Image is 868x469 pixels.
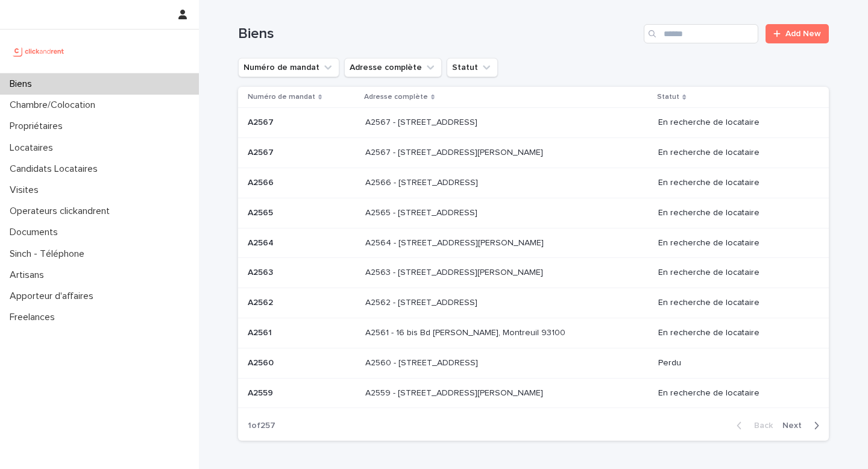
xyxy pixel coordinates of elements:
tr: A2563A2563 A2563 - [STREET_ADDRESS][PERSON_NAME]A2563 - [STREET_ADDRESS][PERSON_NAME] En recherch... [238,258,829,288]
p: A2560 [248,356,276,368]
p: En recherche de locataire [658,268,810,278]
span: Back [747,421,773,430]
p: Candidats Locataires [5,163,107,175]
tr: A2561A2561 A2561 - 16 bis Bd [PERSON_NAME], Montreuil 93100A2561 - 16 bis Bd [PERSON_NAME], Montr... [238,318,829,348]
p: A2562 - [STREET_ADDRESS] [365,295,480,308]
a: Add New [766,24,829,43]
p: En recherche de locataire [658,388,810,398]
button: Adresse complète [344,58,442,77]
tr: A2565A2565 A2565 - [STREET_ADDRESS]A2565 - [STREET_ADDRESS] En recherche de locataire [238,198,829,228]
p: A2565 [248,206,275,218]
button: Statut [447,58,498,77]
tr: A2560A2560 A2560 - [STREET_ADDRESS]A2560 - [STREET_ADDRESS] Perdu [238,348,829,378]
p: En recherche de locataire [658,328,810,338]
p: Perdu [658,358,810,368]
p: A2567 - [STREET_ADDRESS] [365,115,480,128]
p: Numéro de mandat [248,90,315,104]
p: A2559 [248,386,275,398]
tr: A2566A2566 A2566 - [STREET_ADDRESS]A2566 - [STREET_ADDRESS] En recherche de locataire [238,168,829,198]
p: Apporteur d'affaires [5,291,103,302]
p: A2565 - [STREET_ADDRESS] [365,206,480,218]
p: 1 of 257 [238,411,285,441]
span: Add New [785,30,821,38]
img: UCB0brd3T0yccxBKYDjQ [10,39,68,63]
p: A2561 [248,326,274,338]
p: En recherche de locataire [658,298,810,308]
p: Operateurs clickandrent [5,206,119,217]
tr: A2562A2562 A2562 - [STREET_ADDRESS]A2562 - [STREET_ADDRESS] En recherche de locataire [238,288,829,318]
p: A2559 - [STREET_ADDRESS][PERSON_NAME] [365,386,546,398]
p: Sinch - Téléphone [5,248,94,260]
p: A2563 [248,265,275,278]
span: Next [782,421,809,430]
p: A2560 - [STREET_ADDRESS] [365,356,480,368]
p: Freelances [5,312,64,323]
p: A2567 [248,145,276,158]
p: Artisans [5,269,54,281]
p: En recherche de locataire [658,118,810,128]
p: A2562 [248,295,275,308]
p: A2564 [248,236,276,248]
p: En recherche de locataire [658,208,810,218]
p: A2563 - 781 Avenue de Monsieur Teste, Montpellier 34070 [365,265,546,278]
p: A2567 [248,115,276,128]
tr: A2567A2567 A2567 - [STREET_ADDRESS][PERSON_NAME]A2567 - [STREET_ADDRESS][PERSON_NAME] En recherch... [238,138,829,168]
p: A2566 - [STREET_ADDRESS] [365,175,480,188]
p: Locataires [5,142,63,154]
p: A2566 [248,175,276,188]
p: A2561 - 16 bis Bd [PERSON_NAME], Montreuil 93100 [365,326,568,338]
input: Search [644,24,758,43]
p: Adresse complète [364,90,428,104]
p: En recherche de locataire [658,148,810,158]
tr: A2564A2564 A2564 - [STREET_ADDRESS][PERSON_NAME]A2564 - [STREET_ADDRESS][PERSON_NAME] En recherch... [238,228,829,258]
p: A2564 - [STREET_ADDRESS][PERSON_NAME] [365,236,546,248]
h1: Biens [238,25,639,43]
p: En recherche de locataire [658,178,810,188]
p: Documents [5,227,68,238]
button: Numéro de mandat [238,58,339,77]
p: A2567 - [STREET_ADDRESS][PERSON_NAME] [365,145,546,158]
p: Chambre/Colocation [5,99,105,111]
p: Statut [657,90,679,104]
p: Biens [5,78,42,90]
tr: A2559A2559 A2559 - [STREET_ADDRESS][PERSON_NAME]A2559 - [STREET_ADDRESS][PERSON_NAME] En recherch... [238,378,829,408]
button: Back [727,420,778,431]
p: En recherche de locataire [658,238,810,248]
p: Propriétaires [5,121,72,132]
button: Next [778,420,829,431]
p: Visites [5,184,48,196]
tr: A2567A2567 A2567 - [STREET_ADDRESS]A2567 - [STREET_ADDRESS] En recherche de locataire [238,108,829,138]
